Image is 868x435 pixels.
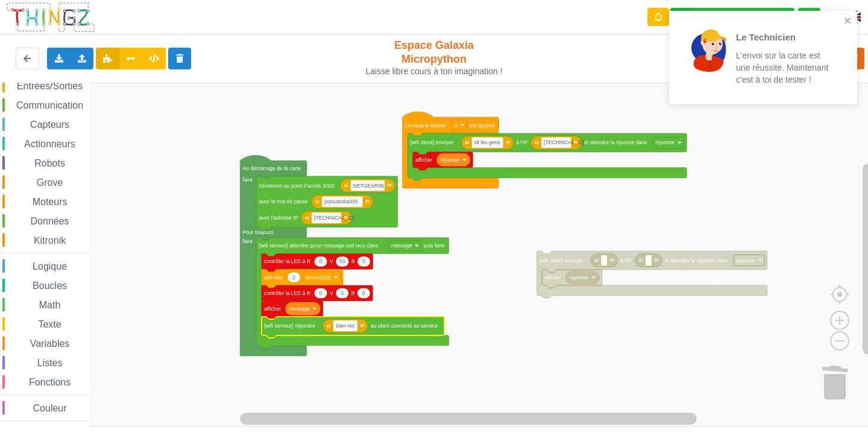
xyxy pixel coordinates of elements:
span: Fonctions [27,377,72,387]
text: reponse [736,258,755,264]
text: à l'IP [516,139,527,145]
text: 0 [319,290,322,296]
img: thingz_logo.png [5,1,96,33]
text: et attendre la réponse dans [584,139,647,145]
div: Laisse libre cours à ton imagination ! [360,66,508,77]
div: Espace Galaxia Micropython [360,39,508,77]
text: à l'IP [620,258,632,264]
text: [TECHNICAL_ID] [314,215,354,221]
text: Lorsque le bouton [405,122,447,129]
text: B [351,258,355,264]
span: Grove [35,177,65,188]
div: Ta base fonctionne bien ! [670,8,794,27]
span: Logique [31,261,69,271]
text: est appuyé [470,122,495,129]
text: [wifi serveur] répondre [264,323,315,329]
span: Math [37,300,63,310]
text: reponse [441,157,459,163]
text: Pour toujours [243,229,274,235]
text: [wifi client] envoyer [410,139,454,145]
text: NETGEAR38 [353,183,384,189]
text: afficher [544,275,561,281]
text: afficher [415,157,432,163]
text: contrôler la LED à R [264,290,310,296]
span: Variables [28,338,72,349]
span: Listes [36,358,64,368]
text: avec l'adresse IP [259,215,298,221]
text: V [330,290,333,296]
text: connexion au point d'accès SSID [259,183,335,189]
span: Capteurs [28,119,71,130]
text: A [454,122,458,129]
span: Moteurs [31,197,69,207]
span: Entrées/Sorties [15,81,84,91]
text: afficher [264,306,281,312]
text: avec le mot de passe [259,198,308,205]
text: [TECHNICAL_ID] [544,139,584,145]
text: V [330,258,333,264]
text: 0 [319,258,322,264]
text: 0 [362,258,365,264]
text: [wifi client] envoyer [539,258,583,264]
span: Robots [33,158,67,168]
text: 2 [292,275,295,281]
text: message [289,306,310,312]
span: Kitronik [32,235,68,246]
text: joyoustuba995 [324,198,358,205]
p: Le Technicien [736,31,830,43]
text: B [351,290,355,296]
text: seconde(s) [306,275,332,281]
text: 0 [362,290,365,296]
span: Couleur [31,403,69,413]
text: attendre [264,275,283,281]
span: Boucles [31,281,69,291]
text: [wifi serveur] attendre qu'un message soit reçu dans [259,243,379,249]
text: contrôler la LED à R [264,258,310,264]
text: faire [243,238,253,244]
text: 50 [339,258,345,264]
span: Données [29,216,71,226]
span: Texte [36,319,63,329]
text: reponse [656,139,675,145]
span: Communication [14,100,85,110]
text: slt les gens [474,139,500,145]
text: puis faire [424,243,445,249]
text: au client connecté au serveur [371,323,438,329]
span: Actionneurs [22,139,77,149]
text: Au démarrage de la carte [243,165,301,171]
text: et attendre la réponse dans [665,258,728,264]
text: message [391,243,412,249]
text: faire [243,177,253,183]
text: reponse [570,275,588,281]
p: L'envoi sur la carte est une réussite. Maintenant c'est à toi de tester ! [736,49,830,86]
button: close [844,16,852,27]
text: 0 [341,290,344,296]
